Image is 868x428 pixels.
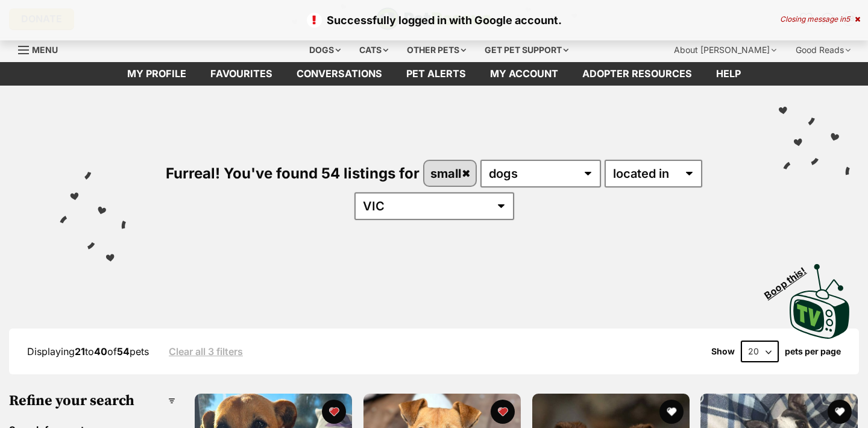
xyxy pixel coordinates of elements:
[570,62,704,86] a: Adopter resources
[394,62,478,86] a: Pet alerts
[790,264,850,339] img: PetRescue TV logo
[787,38,859,62] div: Good Reads
[27,345,149,357] span: Displaying to of pets
[75,345,85,357] strong: 21
[704,62,753,86] a: Help
[665,38,785,62] div: About [PERSON_NAME]
[322,400,346,424] button: favourite
[659,400,683,424] button: favourite
[846,14,850,24] span: 5
[424,161,476,186] a: small
[763,257,818,301] span: Boop this!
[18,38,66,60] a: Menu
[785,347,841,356] label: pets per page
[94,345,107,357] strong: 40
[711,347,735,356] span: Show
[115,62,198,86] a: My profile
[301,38,349,62] div: Dogs
[828,400,852,424] button: favourite
[351,38,397,62] div: Cats
[169,346,243,357] a: Clear all 3 filters
[198,62,285,86] a: Favourites
[12,12,856,28] p: Successfully logged in with Google account.
[117,345,130,357] strong: 54
[476,38,577,62] div: Get pet support
[491,400,515,424] button: favourite
[9,392,175,409] h3: Refine your search
[166,165,420,182] span: Furreal! You've found 54 listings for
[32,45,58,55] span: Menu
[478,62,570,86] a: My account
[285,62,394,86] a: conversations
[398,38,474,62] div: Other pets
[790,253,850,341] a: Boop this!
[780,15,860,24] div: Closing message in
